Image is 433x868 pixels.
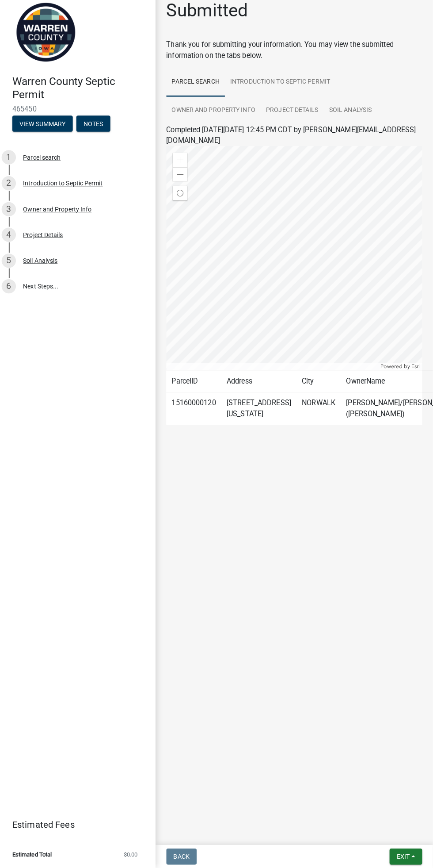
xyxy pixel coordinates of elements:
[7,816,145,834] a: Estimated Fees
[18,130,77,137] wm-modal-confirm: Summary
[176,176,190,190] div: Zoom out
[81,125,114,141] button: Notes
[18,85,152,111] h4: Warren County Septic Permit
[224,376,298,398] td: Address
[224,398,298,430] td: [STREET_ADDRESS][US_STATE]
[170,398,224,430] td: 15160000120
[170,106,263,134] a: Owner and Property Info
[7,159,21,173] div: 1
[28,214,96,220] div: Owner and Property Info
[7,184,21,199] div: 2
[18,114,141,123] span: 465450
[170,78,228,106] a: Parcel search
[170,50,422,71] div: Thank you for submitting your information. You may view the submitted information on the tabs below.
[28,188,107,195] div: Introduction to Septic Permit
[81,130,114,137] wm-modal-confirm: Notes
[177,853,193,860] span: Back
[28,239,68,246] div: Project Details
[325,106,378,134] a: Soil Analysis
[379,369,422,376] div: Powered by
[170,376,224,398] td: ParcelID
[18,9,84,76] img: Warren County, Iowa
[7,286,21,300] div: 6
[170,849,200,864] button: Back
[176,194,190,208] div: Find my location
[228,78,337,106] a: Introduction to Septic Permit
[390,849,422,864] button: Exit
[176,161,190,176] div: Zoom in
[7,261,21,275] div: 5
[170,11,251,32] h1: Submitted
[298,376,342,398] td: City
[18,125,77,141] button: View Summary
[397,853,410,860] span: Exit
[170,134,416,154] span: Completed [DATE][DATE] 12:45 PM CDT by [PERSON_NAME][EMAIL_ADDRESS][DOMAIN_NAME]
[298,398,342,430] td: NORWALK
[412,369,420,376] a: Esri
[128,852,141,857] span: $0.00
[28,265,62,271] div: Soil Analysis
[28,163,65,169] div: Parcel search
[7,235,21,250] div: 4
[263,106,325,134] a: Project Details
[18,852,57,857] span: Estimated Total
[7,210,21,224] div: 3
